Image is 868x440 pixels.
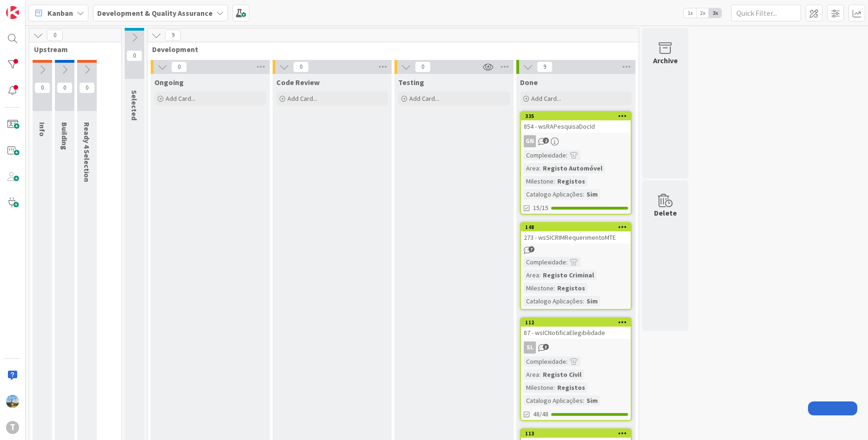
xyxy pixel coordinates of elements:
span: Building [60,122,69,150]
span: 0 [79,82,95,93]
div: GN [521,135,631,147]
div: Catalogo Aplicações [524,395,583,406]
span: Upstream [34,45,110,54]
div: Complexidade [524,356,566,367]
span: : [539,270,541,280]
div: T [6,421,19,434]
div: Sim [584,395,600,406]
span: 2x [696,8,709,18]
span: : [554,283,555,293]
span: Add Card... [409,94,439,103]
span: : [583,395,584,406]
span: 2 [543,138,549,144]
div: Milestone [524,382,554,393]
div: 335 [525,113,631,119]
span: Ready 4 Selection [82,122,92,182]
span: Selected [130,90,139,120]
span: 48/48 [533,409,548,419]
span: 7 [528,246,534,252]
div: Sim [584,296,600,306]
div: 148273 - wsSICRIMRequerimentoMTE [521,223,631,243]
div: 335 [521,112,631,120]
div: Registos [555,283,588,293]
span: 0 [57,82,73,93]
span: : [583,296,584,306]
span: 15/15 [533,203,548,213]
span: 3x [709,8,721,18]
span: 0 [415,61,431,72]
span: 9 [537,61,553,72]
span: Ongoing [154,78,184,87]
span: : [539,369,541,380]
div: 87 - wsICNotificaElegibilidade [521,327,631,339]
img: Visit kanbanzone.com [6,6,19,19]
span: Add Card... [166,94,195,103]
div: Delete [654,207,677,218]
img: DG [6,395,19,408]
div: 854 - wsRAPesquisaDocId [521,120,631,132]
div: Registos [555,382,588,393]
span: 9 [165,30,181,41]
span: Code Review [276,78,320,87]
div: Milestone [524,176,554,186]
span: : [583,189,584,199]
div: SL [524,341,536,354]
div: Catalogo Aplicações [524,189,583,199]
span: : [566,257,568,267]
span: : [566,356,568,367]
span: : [566,150,568,160]
span: 1x [684,8,696,18]
span: 0 [171,61,187,72]
div: Area [524,270,539,280]
span: 0 [293,61,309,72]
span: Development [152,45,627,54]
div: Archive [653,55,678,66]
span: 0 [127,50,142,61]
div: Complexidade [524,257,566,267]
div: 148 [525,224,631,230]
div: 11287 - wsICNotificaElegibilidade [521,318,631,339]
div: Area [524,163,539,173]
div: Catalogo Aplicações [524,296,583,306]
span: 3 [543,344,549,350]
div: 148 [521,223,631,231]
div: Area [524,369,539,380]
span: Info [38,122,47,137]
span: Add Card... [287,94,317,103]
span: 0 [47,30,63,41]
input: Quick Filter... [731,5,801,21]
div: 112 [525,319,631,326]
div: Registos [555,176,588,186]
div: Registo Automóvel [541,163,605,173]
div: Registo Criminal [541,270,596,280]
span: Kanban [47,7,73,19]
span: 0 [34,82,50,93]
div: Milestone [524,283,554,293]
b: Development & Quality Assurance [97,8,213,18]
span: Done [520,78,538,87]
div: 113 [521,429,631,438]
span: : [539,163,541,173]
div: Sim [584,189,600,199]
span: : [554,382,555,393]
div: Registo Civil [541,369,584,380]
span: : [554,176,555,186]
div: 112 [521,318,631,327]
div: 273 - wsSICRIMRequerimentoMTE [521,231,631,243]
div: Complexidade [524,150,566,160]
div: SL [521,341,631,354]
span: Testing [398,78,424,87]
span: Add Card... [531,94,561,103]
div: 335854 - wsRAPesquisaDocId [521,112,631,132]
div: 113 [525,430,631,437]
div: GN [524,135,536,147]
